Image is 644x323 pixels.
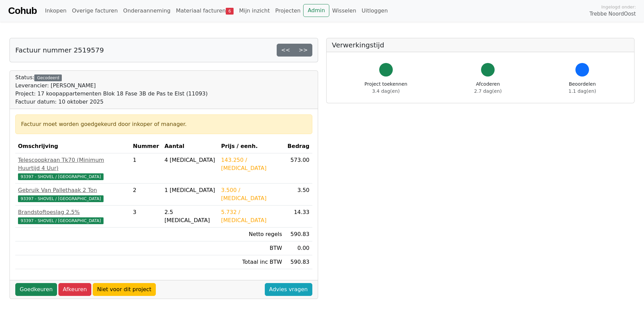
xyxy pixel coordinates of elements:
a: Brandstoftoeslag 2.5%93397 - SHOVEL / [GEOGRAPHIC_DATA] [18,208,128,224]
h5: Verwerkingstijd [332,41,629,49]
th: Nummer [130,139,162,153]
h5: Factuur nummer 2519579 [15,46,104,54]
div: Afcoderen [474,81,502,95]
th: Prijs / eenh. [218,139,285,153]
a: << [277,44,295,57]
div: Leverancier: [PERSON_NAME] [15,82,208,90]
span: 6 [226,8,234,15]
th: Bedrag [285,139,312,153]
div: 4 [MEDICAL_DATA] [164,156,216,164]
span: 3.4 dag(en) [372,88,400,94]
td: 573.00 [285,153,312,184]
div: 3.500 / [MEDICAL_DATA] [221,186,282,202]
span: Trebbe NoordOost [590,10,636,18]
th: Aantal [162,139,218,153]
div: Factuur moet worden goedgekeurd door inkoper of manager. [21,120,307,128]
td: 3.50 [285,184,312,206]
a: Cohub [8,3,37,19]
a: Uitloggen [359,4,390,18]
span: 93397 - SHOVEL / [GEOGRAPHIC_DATA] [18,217,104,224]
td: Totaal inc BTW [218,255,285,269]
td: 14.33 [285,206,312,228]
div: Gebruik Van Pallethaak 2 Ton [18,186,128,194]
a: Inkopen [42,4,69,18]
td: 3 [130,206,162,228]
a: Afkeuren [58,283,91,296]
a: Gebruik Van Pallethaak 2 Ton93397 - SHOVEL / [GEOGRAPHIC_DATA] [18,186,128,202]
span: 93397 - SHOVEL / [GEOGRAPHIC_DATA] [18,173,104,180]
a: Mijn inzicht [236,4,273,18]
div: Status: [15,73,208,106]
span: 1.1 dag(en) [569,88,596,94]
span: 93397 - SHOVEL / [GEOGRAPHIC_DATA] [18,195,104,202]
a: Materiaal facturen6 [173,4,236,18]
a: Telescoopkraan Tk70 (Minimum Huurtijd 4 Uur)93397 - SHOVEL / [GEOGRAPHIC_DATA] [18,156,128,180]
td: Netto regels [218,228,285,241]
a: >> [294,44,312,57]
td: 2 [130,184,162,206]
div: Factuur datum: 10 oktober 2025 [15,98,208,106]
div: Brandstoftoeslag 2.5% [18,208,128,216]
a: Goedkeuren [15,283,57,296]
a: Niet voor dit project [93,283,156,296]
a: Wisselen [329,4,359,18]
div: 143.250 / [MEDICAL_DATA] [221,156,282,172]
a: Advies vragen [265,283,312,296]
div: Gecodeerd [34,74,62,81]
div: Beoordelen [569,81,596,95]
td: 590.83 [285,255,312,269]
div: Project toekennen [365,81,407,95]
span: 2.7 dag(en) [474,88,502,94]
div: 2.5 [MEDICAL_DATA] [164,208,216,224]
div: 1 [MEDICAL_DATA] [164,186,216,194]
td: 1 [130,153,162,184]
a: Onderaanneming [121,4,173,18]
td: BTW [218,241,285,255]
span: Ingelogd onder: [601,4,636,10]
div: Telescoopkraan Tk70 (Minimum Huurtijd 4 Uur) [18,156,128,172]
div: 5.732 / [MEDICAL_DATA] [221,208,282,224]
th: Omschrijving [15,139,130,153]
td: 0.00 [285,241,312,255]
div: Project: 17 koopappartementen Blok 18 Fase 3B de Pas te Elst (11093) [15,90,208,98]
a: Overige facturen [69,4,121,18]
a: Projecten [273,4,303,18]
td: 590.83 [285,228,312,241]
a: Admin [303,4,329,17]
